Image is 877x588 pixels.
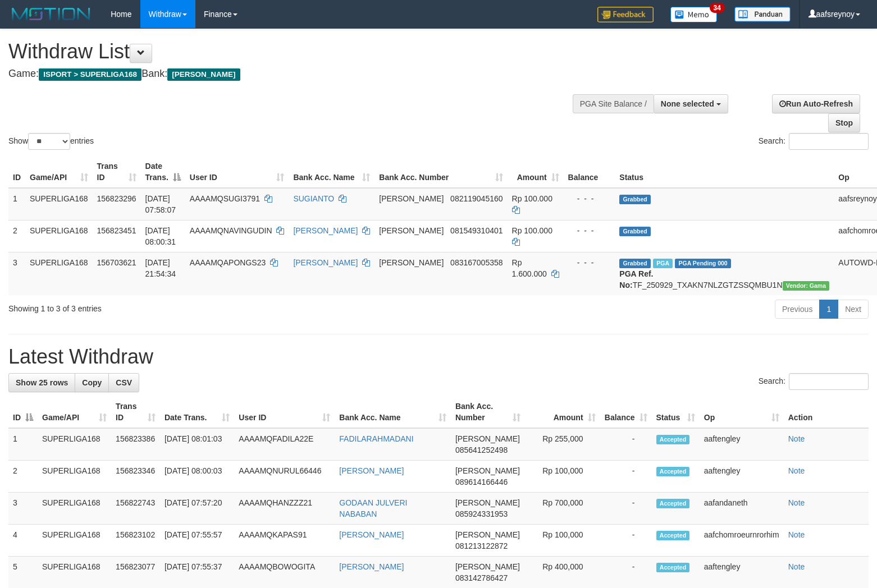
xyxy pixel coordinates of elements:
a: [PERSON_NAME] [293,226,358,235]
a: GODAAN JULVERI NABABAN [339,498,407,518]
button: None selected [654,94,728,113]
th: Op: activate to sort column ascending [700,396,784,428]
span: Accepted [656,499,690,508]
td: SUPERLIGA168 [25,220,93,252]
th: Bank Acc. Number: activate to sort column ascending [451,396,525,428]
td: 156822743 [111,493,160,525]
input: Search: [789,133,869,150]
span: Rp 1.600.000 [512,258,547,278]
span: Copy 082119045160 to clipboard [450,194,503,203]
span: [DATE] 08:00:31 [145,226,176,246]
a: [PERSON_NAME] [339,466,404,475]
a: [PERSON_NAME] [339,562,404,571]
div: PGA Site Balance / [573,94,654,113]
span: [PERSON_NAME] [455,466,520,475]
span: Copy 085924331953 to clipboard [455,509,508,518]
img: Button%20Memo.svg [670,7,718,22]
span: Rp 100.000 [512,226,552,235]
td: - [600,493,652,525]
th: Date Trans.: activate to sort column descending [141,156,185,188]
span: Copy 085641252498 to clipboard [455,445,508,454]
span: Copy [82,378,102,387]
td: aaftengley [700,428,784,461]
td: aafchomroeurnrorhim [700,525,784,557]
label: Search: [759,133,869,150]
td: aafandaneth [700,493,784,525]
td: SUPERLIGA168 [25,188,93,220]
span: PGA Pending [675,259,731,268]
a: 1 [819,300,838,319]
h1: Withdraw List [8,40,573,63]
a: [PERSON_NAME] [293,258,358,267]
a: Copy [75,373,109,392]
span: [PERSON_NAME] [379,258,444,267]
span: Copy 081549310401 to clipboard [450,226,503,235]
th: Balance [564,156,615,188]
td: AAAAMQHANZZZ21 [234,493,335,525]
span: CSV [116,378,132,387]
td: SUPERLIGA168 [38,461,111,493]
span: Vendor URL: https://trx31.1velocity.biz [783,281,830,291]
td: [DATE] 08:00:03 [160,461,234,493]
td: Rp 100,000 [525,461,600,493]
span: Marked by aafchhiseyha [653,259,673,268]
th: Bank Acc. Name: activate to sort column ascending [335,396,451,428]
a: [PERSON_NAME] [339,530,404,539]
a: SUGIANTO [293,194,334,203]
a: FADILARAHMADANI [339,434,413,443]
td: SUPERLIGA168 [38,428,111,461]
div: - - - [568,193,611,204]
span: Copy 089614166446 to clipboard [455,477,508,486]
td: - [600,525,652,557]
td: 2 [8,461,38,493]
b: PGA Ref. No: [619,269,653,290]
h1: Latest Withdraw [8,346,869,368]
a: Note [788,530,805,539]
a: Note [788,434,805,443]
td: SUPERLIGA168 [38,525,111,557]
td: 156823102 [111,525,160,557]
span: Accepted [656,467,690,476]
span: 156823296 [97,194,136,203]
td: AAAAMQKAPAS91 [234,525,335,557]
span: [DATE] 21:54:34 [145,258,176,278]
span: 34 [710,3,725,13]
span: Accepted [656,435,690,444]
th: Amount: activate to sort column ascending [525,396,600,428]
label: Show entries [8,133,94,150]
label: Search: [759,373,869,390]
th: Balance: activate to sort column ascending [600,396,652,428]
a: Stop [828,113,860,132]
td: AAAAMQFADILA22E [234,428,335,461]
span: Accepted [656,531,690,540]
th: Trans ID: activate to sort column ascending [93,156,141,188]
span: Copy 081213122872 to clipboard [455,541,508,550]
div: Showing 1 to 3 of 3 entries [8,298,357,314]
span: [PERSON_NAME] [379,226,444,235]
div: - - - [568,257,611,268]
th: Game/API: activate to sort column ascending [38,396,111,428]
td: 4 [8,525,38,557]
th: User ID: activate to sort column ascending [185,156,289,188]
span: [PERSON_NAME] [455,562,520,571]
a: Run Auto-Refresh [772,94,860,113]
a: Note [788,498,805,507]
span: [PERSON_NAME] [455,434,520,443]
input: Search: [789,373,869,390]
span: Accepted [656,563,690,572]
th: Status [615,156,834,188]
a: CSV [108,373,139,392]
span: [DATE] 07:58:07 [145,194,176,214]
td: Rp 255,000 [525,428,600,461]
span: AAAAMQSUGI3791 [190,194,260,203]
a: Next [838,300,869,319]
td: aaftengley [700,461,784,493]
th: ID: activate to sort column descending [8,396,38,428]
span: Grabbed [619,227,651,236]
th: Amount: activate to sort column ascending [508,156,564,188]
span: Copy 083167005358 to clipboard [450,258,503,267]
select: Showentries [28,133,70,150]
td: 3 [8,252,25,295]
td: - [600,428,652,461]
td: 2 [8,220,25,252]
